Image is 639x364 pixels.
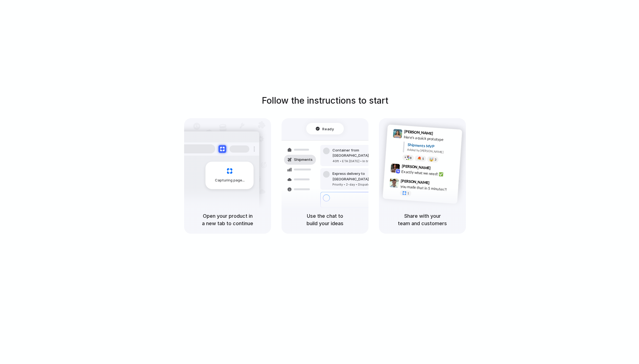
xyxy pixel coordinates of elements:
[402,163,431,171] span: [PERSON_NAME]
[294,157,313,162] span: Shipments
[191,212,264,227] h5: Open your product in a new tab to continue
[407,147,458,155] div: Added by [PERSON_NAME]
[288,212,362,227] h5: Use the chat to build your ideas
[407,192,409,195] span: 1
[332,171,392,182] div: Express delivery to [GEOGRAPHIC_DATA]
[332,182,392,187] div: Priority • 2-day • Dispatched
[386,212,459,227] h5: Share with your team and customers
[435,131,446,137] span: 9:41 AM
[401,178,430,186] span: [PERSON_NAME]
[422,157,424,160] span: 5
[262,94,388,107] h1: Follow the instructions to start
[215,178,245,183] span: Capturing page
[407,142,458,151] div: Shipments MVP
[404,128,433,136] span: [PERSON_NAME]
[431,180,443,187] span: 9:47 AM
[332,148,392,158] div: Container from [GEOGRAPHIC_DATA]
[401,169,456,178] div: Exactly what we need! ✅
[404,134,459,143] div: Here's a quick prototype
[410,156,412,159] span: 8
[323,126,334,131] span: Ready
[432,166,444,172] span: 9:42 AM
[332,159,392,164] div: 40ft • ETA [DATE] • In transit
[400,183,455,193] div: you made that in 5 minutes?!
[435,158,436,161] span: 3
[429,157,434,161] div: 🤯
